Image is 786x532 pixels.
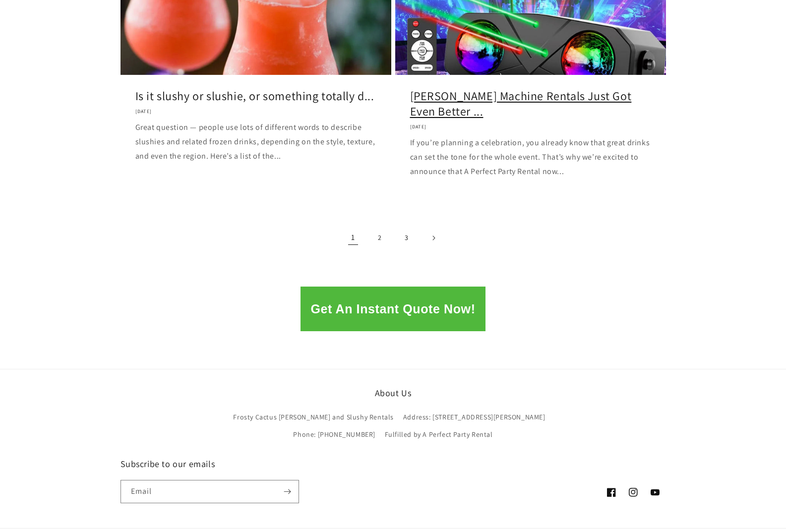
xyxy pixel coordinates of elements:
a: [PERSON_NAME] Machine Rentals Just Got Even Better ... [410,88,651,119]
a: Address: [STREET_ADDRESS][PERSON_NAME] [403,409,545,426]
nav: Pagination [121,227,666,249]
input: Email [121,480,299,503]
h2: Subscribe to our emails [121,458,393,470]
a: Phone: [PHONE_NUMBER] [293,426,375,443]
h2: About Us [205,387,582,399]
a: Page 2 [369,227,391,249]
button: Subscribe [277,480,299,503]
button: Get An Instant Quote Now! [301,287,485,331]
span: Page 1 [342,227,364,249]
a: Page 3 [396,227,418,249]
a: Frosty Cactus [PERSON_NAME] and Slushy Rentals [233,411,394,426]
a: Next page [423,227,444,249]
a: Fulfilled by A Perfect Party Rental [385,426,493,443]
a: Is it slushy or slushie, or something totally d... [135,88,376,104]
